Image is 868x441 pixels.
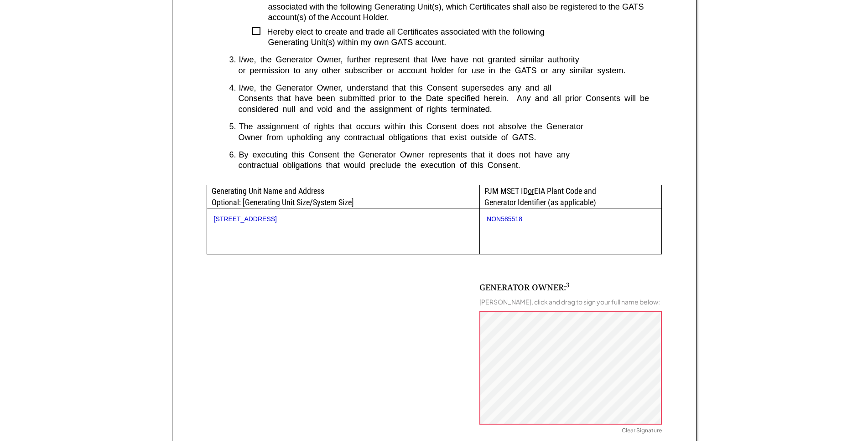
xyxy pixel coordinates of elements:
[229,160,662,171] div: contractual obligations that would preclude the execution of this Consent.
[479,282,570,293] div: GENERATOR OWNER:
[229,66,662,76] div: or permission to any other subscriber or account holder for use in the GATS or any similar system.
[239,150,662,160] div: By executing this Consent the Generator Owner represents that it does not have any
[229,93,662,115] div: Consents that have been submitted prior to the Date specified herein. Any and all prior Consents ...
[487,215,654,223] div: NON585518
[480,185,661,208] div: PJM MSET ID EIA Plant Code and Generator Identifier (as applicable)
[229,83,236,93] div: 4.
[268,37,662,48] div: Generating Unit(s) within my own GATS account.
[622,427,662,436] div: Clear Signature
[528,186,534,196] u: or
[479,298,660,306] div: [PERSON_NAME], click and drag to sign your full name below:
[229,55,236,65] div: 3.
[239,83,662,93] div: I/we, the Generator Owner, understand that this Consent supersedes any and all
[239,55,662,65] div: I/we, the Generator Owner, further represent that I/we have not granted similar authority
[566,281,570,289] sup: 3
[214,215,473,223] div: [STREET_ADDRESS]
[239,122,662,132] div: The assignment of rights that occurs within this Consent does not absolve the Generator
[260,27,662,37] div: Hereby elect to create and trade all Certificates associated with the following
[207,185,480,208] div: Generating Unit Name and Address Optional: [Generating Unit Size/System Size]
[268,2,662,23] div: associated with the following Generating Unit(s), which Certificates shall also be registered to ...
[229,132,662,143] div: Owner from upholding any contractual obligations that exist outside of GATS.
[229,150,236,160] div: 6.
[229,122,236,132] div: 5.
